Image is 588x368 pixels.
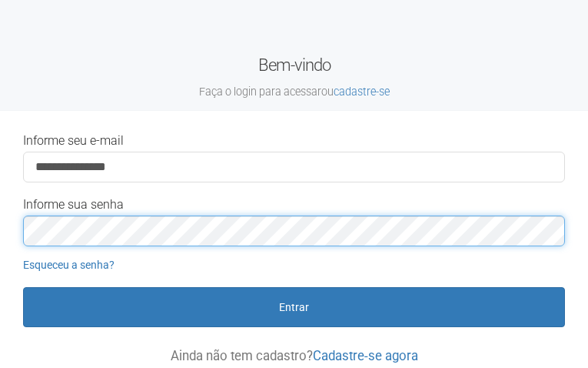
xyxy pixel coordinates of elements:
label: Informe sua senha [23,198,124,212]
small: Faça o login para acessar [12,85,576,99]
a: cadastre-se [334,85,390,98]
span: ou [321,85,390,98]
a: Esqueceu a senha? [23,259,115,271]
h2: Bem-vindo [12,54,576,99]
a: Cadastre-se agora [313,348,418,363]
label: Informe seu e-mail [23,134,124,148]
button: Entrar [23,287,565,327]
p: Ainda não tem cadastro? [23,349,565,363]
